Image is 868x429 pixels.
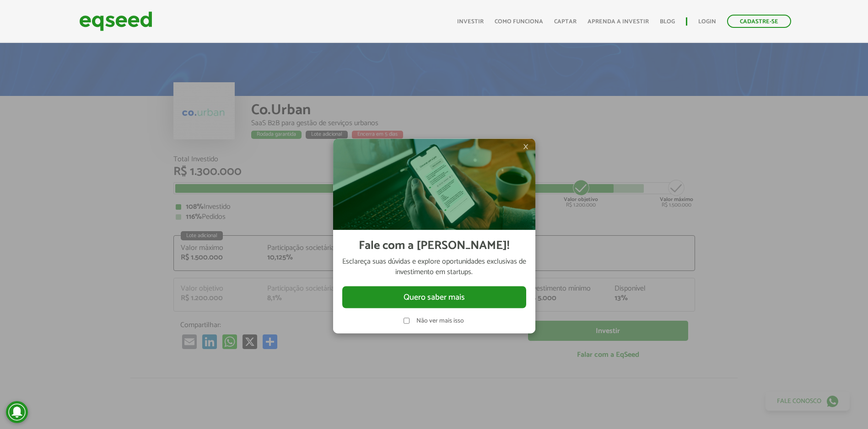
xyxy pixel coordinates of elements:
[457,19,484,25] a: Investir
[727,15,791,28] a: Cadastre-se
[495,19,543,25] a: Como funciona
[416,318,465,324] label: Não ver mais isso
[523,141,528,152] span: ×
[588,19,649,25] a: Aprenda a investir
[660,19,675,25] a: Blog
[342,257,526,277] p: Esclareça suas dúvidas e explore oportunidades exclusivas de investimento em startups.
[342,286,526,308] button: Quero saber mais
[333,138,535,230] img: Imagem celular
[698,19,716,25] a: Login
[79,9,152,33] img: EqSeed
[554,19,577,25] a: Captar
[359,239,509,252] h2: Fale com a [PERSON_NAME]!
